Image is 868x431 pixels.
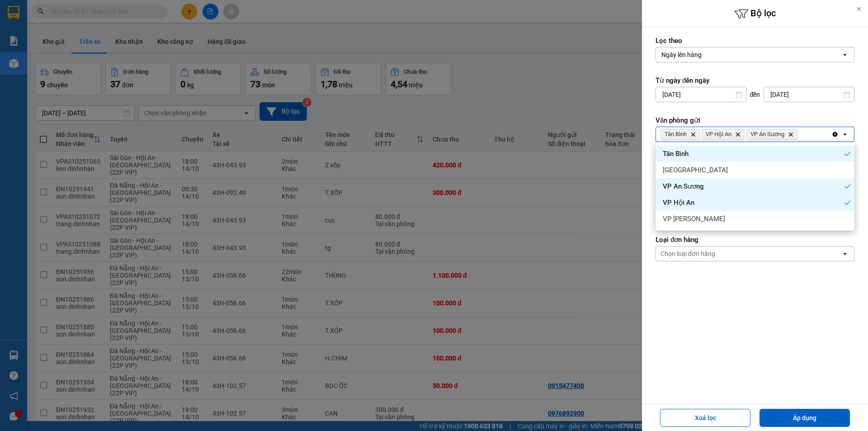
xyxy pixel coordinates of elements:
[788,132,793,137] svg: Delete
[642,7,868,21] h6: Bộ lọc
[665,131,687,138] span: Tân Bình
[663,198,694,207] span: VP Hội An
[661,50,702,59] div: Ngày lên hàng
[841,51,849,58] svg: open
[750,90,760,99] span: đến
[656,76,854,85] label: Từ ngày đến ngày
[656,87,746,102] input: Select a date.
[831,131,839,138] svg: Clear all
[656,142,854,231] ul: Menu
[656,36,854,45] label: Lọc theo
[660,249,715,258] div: Chọn loại đơn hàng
[663,166,728,175] span: [GEOGRAPHIC_DATA]
[656,235,854,244] label: Loại đơn hàng
[799,130,800,139] input: Selected Tân Bình, VP Hội An, VP An Sương.
[660,409,750,427] button: Xoá lọc
[764,87,854,102] input: Select a date.
[735,132,741,137] svg: Delete
[841,250,849,257] svg: open
[663,182,704,191] span: VP An Sương
[759,409,850,427] button: Áp dụng
[706,131,731,138] span: VP Hội An
[702,129,745,140] span: VP Hội An, close by backspace
[690,132,696,137] svg: Delete
[703,50,703,59] input: Selected Ngày lên hàng.
[660,129,700,140] span: Tân Bình, close by backspace
[663,149,689,158] span: Tân Bình
[746,129,797,140] span: VP An Sương, close by backspace
[750,131,784,138] span: VP An Sương
[841,131,849,138] svg: open
[656,116,854,125] label: Văn phòng gửi
[663,214,725,223] span: VP [PERSON_NAME]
